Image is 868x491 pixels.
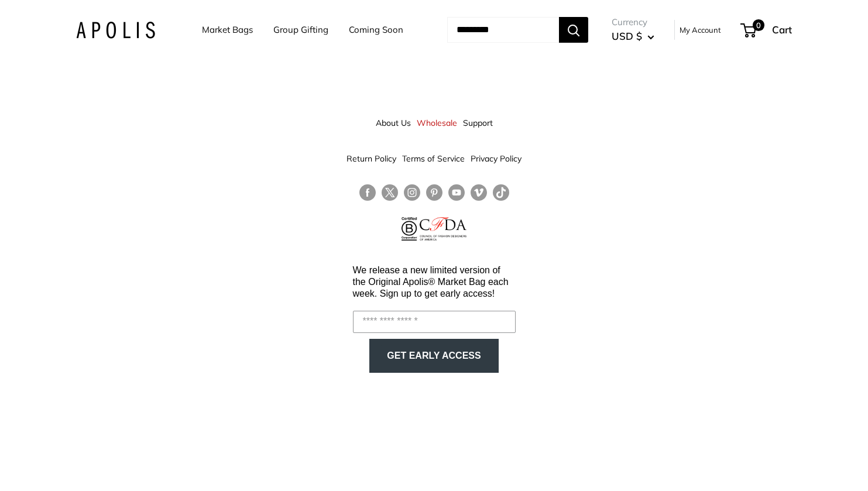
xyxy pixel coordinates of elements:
[353,265,509,298] span: We release a new limited version of the Original Apolis® Market Bag each week. Sign up to get ear...
[376,112,411,133] a: About Us
[381,345,486,367] button: GET EARLY ACCESS
[404,184,420,201] a: Follow us on Instagram
[273,22,328,38] a: Group Gifting
[772,23,792,36] span: Cart
[417,112,457,133] a: Wholesale
[402,217,417,241] img: Certified B Corporation
[353,311,516,333] input: Enter your email
[447,17,559,43] input: Search...
[402,148,465,169] a: Terms of Service
[346,148,396,169] a: Return Policy
[426,184,442,201] a: Follow us on Pinterest
[612,14,654,30] span: Currency
[680,23,721,37] a: My Account
[471,148,522,169] a: Privacy Policy
[559,17,588,43] button: Search
[742,20,792,39] a: 0 Cart
[471,184,487,201] a: Follow us on Vimeo
[349,22,403,38] a: Coming Soon
[612,30,642,42] span: USD $
[493,184,509,201] a: Follow us on Tumblr
[359,184,376,201] a: Follow us on Facebook
[382,184,398,205] a: Follow us on Twitter
[753,19,764,31] span: 0
[448,184,465,201] a: Follow us on YouTube
[76,22,155,39] img: Apolis
[420,217,466,241] img: Council of Fashion Designers of America Member
[202,22,253,38] a: Market Bags
[612,27,654,46] button: USD $
[463,112,493,133] a: Support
